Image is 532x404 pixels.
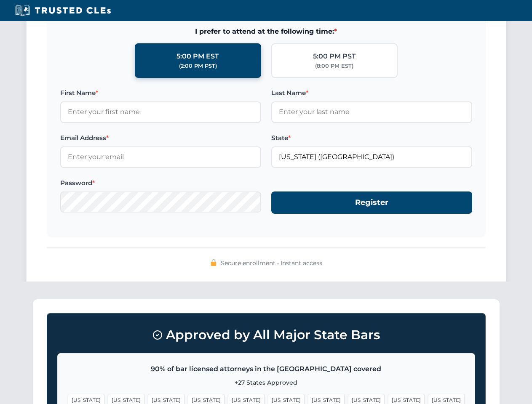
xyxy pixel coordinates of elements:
[179,62,217,70] div: (2:00 PM PST)
[68,378,465,387] p: +27 States Approved
[57,324,475,346] h3: Approved by All Major State Bars
[271,88,472,98] label: Last Name
[60,178,261,188] label: Password
[60,26,472,37] span: I prefer to attend at the following time:
[271,133,472,143] label: State
[60,146,261,167] input: Enter your email
[60,88,261,98] label: First Name
[210,259,217,266] img: 🔒
[60,133,261,143] label: Email Address
[13,4,113,17] img: Trusted CLEs
[68,364,465,375] p: 90% of bar licensed attorneys in the [GEOGRAPHIC_DATA] covered
[60,101,261,122] input: Enter your first name
[313,51,356,62] div: 5:00 PM PST
[271,101,472,122] input: Enter your last name
[176,51,219,62] div: 5:00 PM EST
[221,258,322,268] span: Secure enrollment • Instant access
[315,62,353,70] div: (8:00 PM EST)
[271,146,472,167] input: Florida (FL)
[271,191,472,214] button: Register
